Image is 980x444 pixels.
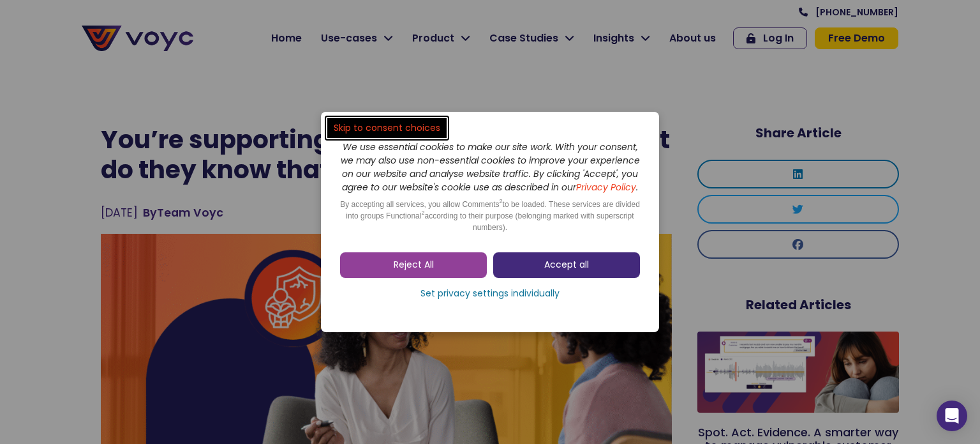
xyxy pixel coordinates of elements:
[340,200,640,232] span: By accepting all services, you allow Comments to be loaded. These services are divided into group...
[493,252,640,278] a: Accept all
[340,284,640,303] a: Set privacy settings individually
[544,259,589,272] span: Accept all
[420,287,560,300] span: Set privacy settings individually
[340,252,487,278] a: Reject All
[341,141,640,194] i: We use essential cookies to make our site work. With your consent, we may also use non-essential ...
[576,181,636,194] a: Privacy Policy
[327,118,447,138] a: Skip to consent choices
[421,210,424,216] sup: 2
[500,198,503,204] sup: 2
[394,259,434,272] span: Reject All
